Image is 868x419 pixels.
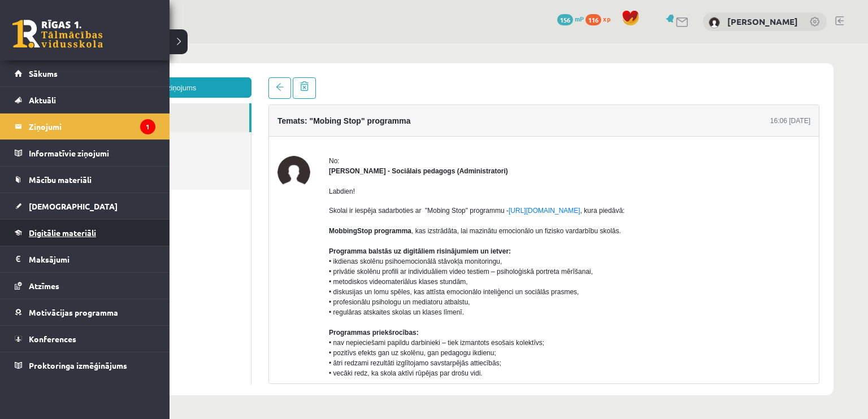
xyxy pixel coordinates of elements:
span: Aktuāli [29,95,56,105]
legend: Ziņojumi [29,114,155,139]
a: Ienākošie [34,60,204,89]
span: xp [603,14,610,23]
a: Aktuāli [15,87,155,113]
a: Jauns ziņojums [34,34,206,54]
a: Sākums [15,60,155,86]
b: Programma balstās uz digitāliem risinājumiem un ietver: [284,204,466,212]
a: Digitālie materiāli [15,220,155,246]
span: mP [575,14,584,23]
img: Dāvids Meņšovs [709,17,720,28]
a: [DEMOGRAPHIC_DATA] [15,193,155,219]
p: Labdien! [284,143,765,153]
a: [URL][DOMAIN_NAME] [463,163,535,171]
span: 116 [585,14,601,25]
strong: [PERSON_NAME] - Sociālais pedagogs (Administratori) [284,124,463,132]
a: [PERSON_NAME] [727,16,798,27]
a: Maksājumi [15,246,155,272]
span: Konferences [29,334,76,344]
b: Programmas priekšrocības: [284,285,374,293]
span: Motivācijas programma [29,307,118,317]
a: Nosūtītie [34,89,206,117]
img: Dagnija Gaubšteina - Sociālais pedagogs [232,112,265,145]
a: Atzīmes [15,273,155,299]
a: 116 xp [585,14,616,23]
legend: Informatīvie ziņojumi [29,140,155,166]
span: Atzīmes [29,281,59,291]
span: [DEMOGRAPHIC_DATA] [29,201,118,211]
a: Dzēstie [34,117,206,146]
a: Konferences [15,326,155,352]
span: 156 [557,14,573,25]
span: Sākums [29,68,58,78]
p: Skolai ir iespēja sadarboties ar "Mobing Stop" programmu - , kura piedāvā: , kas izstrādāta, lai ... [284,162,765,376]
span: Proktoringa izmēģinājums [29,360,127,370]
a: 156 mP [557,14,584,23]
span: Mācību materiāli [29,174,92,185]
a: Proktoringa izmēģinājums [15,352,155,378]
b: MobbingStop programma [284,184,366,191]
a: Ziņojumi1 [15,114,155,139]
a: Motivācijas programma [15,299,155,325]
a: Mācību materiāli [15,167,155,193]
legend: Maksājumi [29,246,155,272]
div: No: [284,112,765,123]
a: Informatīvie ziņojumi [15,140,155,166]
div: 16:06 [DATE] [725,72,765,82]
span: Digitālie materiāli [29,228,96,238]
a: Rīgas 1. Tālmācības vidusskola [12,20,103,48]
h4: Temats: "Mobing Stop" programma [232,73,365,82]
i: 1 [140,119,155,134]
